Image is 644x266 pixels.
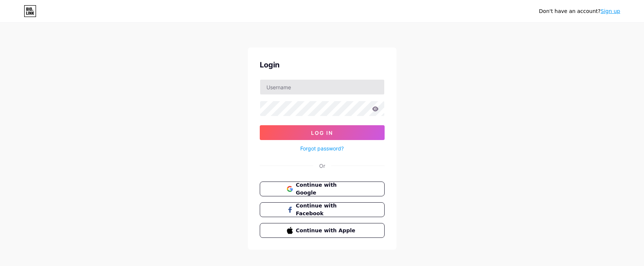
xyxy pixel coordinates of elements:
button: Continue with Apple [260,223,385,238]
a: Sign up [601,8,620,14]
a: Forgot password? [300,144,344,152]
div: Don't have an account? [539,7,620,15]
span: Log In [311,130,333,136]
div: Or [319,162,325,170]
span: Continue with Apple [296,227,357,235]
span: Continue with Facebook [296,202,357,217]
input: Username [260,80,384,94]
span: Continue with Google [296,181,357,197]
button: Continue with Google [260,182,385,196]
div: Login [260,59,385,70]
button: Log In [260,125,385,140]
button: Continue with Facebook [260,202,385,217]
